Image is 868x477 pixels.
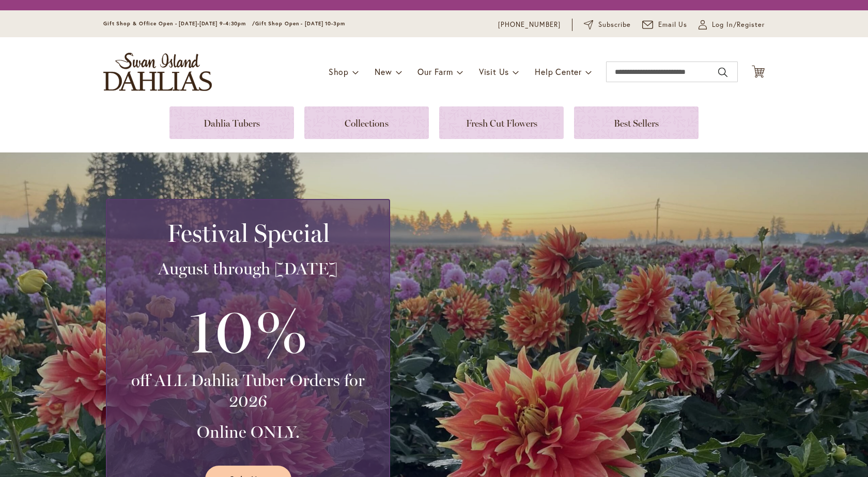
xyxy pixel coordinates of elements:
span: Subscribe [598,20,631,30]
a: Log In/Register [699,20,765,30]
h2: Festival Special [119,219,377,248]
a: [PHONE_NUMBER] [498,20,561,30]
a: store logo [103,53,212,91]
h3: 10% [119,289,377,370]
h3: August through [DATE] [119,258,377,279]
a: Email Us [642,20,688,30]
span: New [375,66,392,77]
span: Shop [329,66,349,77]
h3: off ALL Dahlia Tuber Orders for 2026 [119,370,377,411]
button: Search [718,64,727,81]
span: Gift Shop & Office Open - [DATE]-[DATE] 9-4:30pm / [103,20,255,27]
a: Subscribe [584,20,631,30]
span: Our Farm [417,66,453,77]
span: Gift Shop Open - [DATE] 10-3pm [255,20,345,27]
span: Log In/Register [712,20,765,30]
h3: Online ONLY. [119,422,377,442]
span: Email Us [658,20,688,30]
span: Help Center [535,66,582,77]
span: Visit Us [479,66,509,77]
